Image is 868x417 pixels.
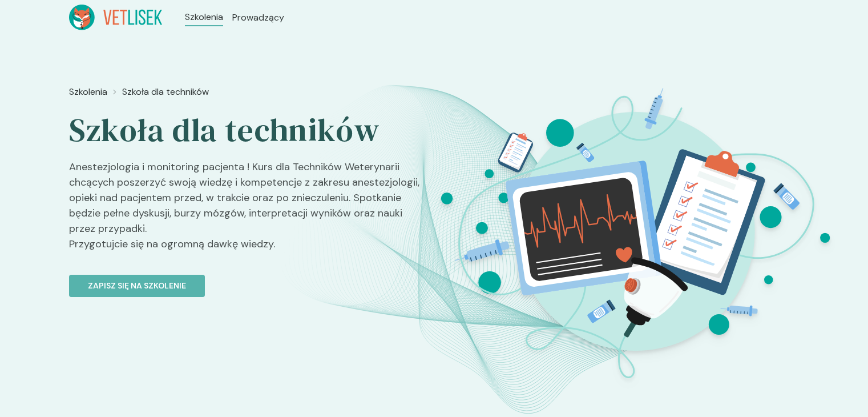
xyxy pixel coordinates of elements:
h2: Szkoła dla techników [69,110,425,150]
p: Zapisz się na szkolenie [88,280,186,292]
a: Prowadzący [232,11,284,25]
a: Zapisz się na szkolenie [69,261,425,297]
button: Zapisz się na szkolenie [69,275,205,297]
img: Z2B_E5bqstJ98k06_Technicy_BT.svg [433,81,838,385]
a: Szkolenia [69,85,107,99]
p: Anestezjologia i monitoring pacjenta ! Kurs dla Techników Weterynarii chcących poszerzyć swoją wi... [69,159,425,261]
a: Szkoła dla techników [122,85,209,99]
a: Szkolenia [185,10,223,24]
